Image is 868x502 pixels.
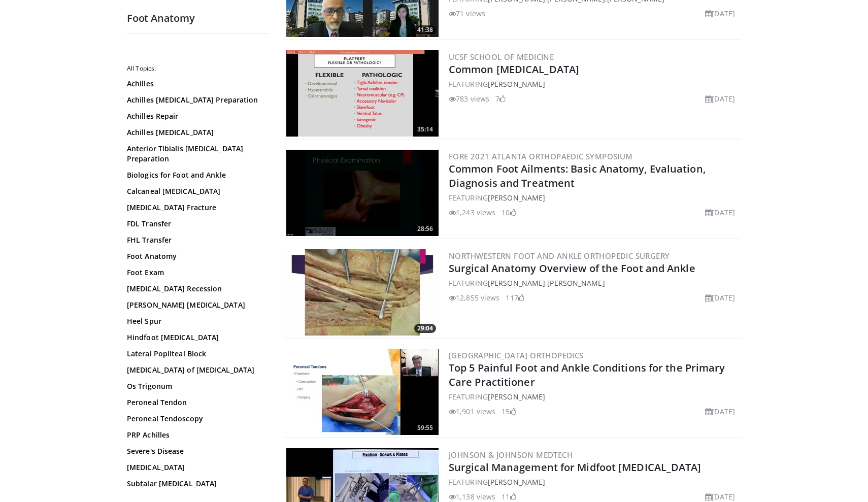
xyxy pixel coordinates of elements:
a: Peroneal Tendoscopy [127,414,264,424]
li: 117 [506,292,524,303]
li: 7 [495,93,506,104]
li: 11 [502,491,516,502]
a: Os Trigonum [127,381,264,391]
a: FDL Transfer [127,219,264,229]
div: FEATURING [449,391,739,402]
a: Biologics for Foot and Ankle [127,170,264,180]
h2: All Topics: [127,64,266,73]
h2: Foot Anatomy [127,12,269,25]
li: 71 views [449,8,485,19]
a: Subtalar [MEDICAL_DATA] [127,479,264,489]
a: [MEDICAL_DATA] Fracture [127,203,264,213]
li: [DATE] [705,292,735,303]
span: 59:55 [414,423,436,432]
a: Anterior Tibialis [MEDICAL_DATA] Preparation [127,144,264,164]
a: [MEDICAL_DATA] Recession [127,284,264,294]
a: Foot Anatomy [127,251,264,261]
a: Northwestern Foot and Ankle Orthopedic Surgery [449,251,670,261]
li: 1,243 views [449,207,495,218]
li: 12,855 views [449,292,499,303]
a: [PERSON_NAME] [547,278,605,288]
li: 10 [502,207,516,218]
img: ad4c1045-1a10-4373-90ae-6c07ff0eb8fa.300x170_q85_crop-smart_upscale.jpg [286,150,439,236]
span: 29:04 [414,324,436,333]
a: [PERSON_NAME] [488,477,545,487]
a: FORE 2021 Atlanta Orthopaedic Symposium [449,151,633,161]
a: Achilles [MEDICAL_DATA] Preparation [127,95,264,105]
div: FEATURING [449,477,739,487]
a: Johnson & Johnson MedTech [449,450,573,460]
a: Achilles Repair [127,111,264,121]
a: [PERSON_NAME] [488,278,545,288]
a: Achilles [127,79,264,89]
a: Common [MEDICAL_DATA] [449,62,579,76]
a: Calcaneal [MEDICAL_DATA] [127,186,264,196]
a: 29:04 [286,249,439,336]
a: 59:55 [286,349,439,435]
div: FEATURING [449,192,739,203]
a: [PERSON_NAME] [488,79,545,89]
span: 35:14 [414,125,436,134]
a: UCSF School of Medicine [449,52,554,62]
li: [DATE] [705,8,735,19]
a: 28:56 [286,150,439,236]
a: Lateral Popliteal Block [127,349,264,359]
a: Surgical Anatomy Overview of the Foot and Ankle [449,261,695,275]
a: [MEDICAL_DATA] [127,462,264,473]
li: 1,901 views [449,406,495,417]
a: Common Foot Ailments: Basic Anatomy, Evaluation, Diagnosis and Treatment [449,162,706,190]
li: 15 [502,406,516,417]
a: Severe's Disease [127,446,264,456]
span: 41:38 [414,25,436,35]
a: Hindfoot [MEDICAL_DATA] [127,332,264,343]
a: [GEOGRAPHIC_DATA] Orthopedics [449,350,584,360]
a: Peroneal Tendon [127,397,264,408]
a: [MEDICAL_DATA] of [MEDICAL_DATA] [127,365,264,375]
div: FEATURING [449,79,739,89]
a: Surgical Management for Midfoot [MEDICAL_DATA] [449,460,702,474]
a: 35:14 [286,50,439,137]
span: 28:56 [414,224,436,233]
li: [DATE] [705,406,735,417]
div: FEATURING , [449,278,739,288]
a: [PERSON_NAME] [MEDICAL_DATA] [127,300,264,310]
img: 938aaba1-a3f5-4d34-8f26-22b80dc3addc.300x170_q85_crop-smart_upscale.jpg [286,249,439,336]
a: Achilles [MEDICAL_DATA] [127,127,264,138]
a: [PERSON_NAME] [488,392,545,401]
li: [DATE] [705,207,735,218]
a: PRP Achilles [127,430,264,440]
a: FHL Transfer [127,235,264,245]
a: Heel Spur [127,316,264,326]
li: [DATE] [705,491,735,502]
img: 0d3c45fd-30ea-4e5f-b9f9-0f52aefcd00c.300x170_q85_crop-smart_upscale.jpg [286,349,439,435]
a: Foot Exam [127,267,264,278]
li: [DATE] [705,93,735,104]
li: 1,138 views [449,491,495,502]
a: Top 5 Painful Foot and Ankle Conditions for the Primary Care Practitioner [449,361,725,389]
img: 032b8d4c-ac6e-4299-ae45-64df5888c7fb.300x170_q85_crop-smart_upscale.jpg [286,50,439,137]
li: 783 views [449,93,489,104]
a: [PERSON_NAME] [488,193,545,203]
